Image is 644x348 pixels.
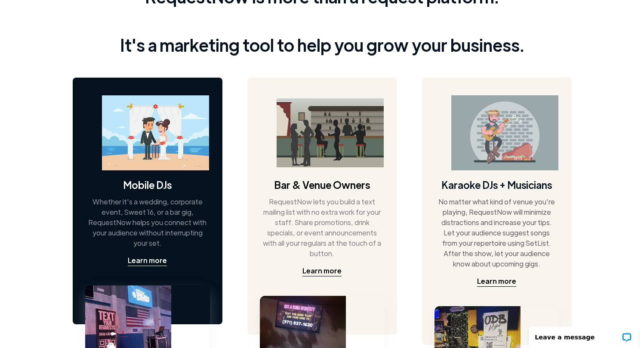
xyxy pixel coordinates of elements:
[477,276,516,286] div: Learn more
[302,266,342,276] a: Learn more
[102,95,209,171] img: wedding on a beach
[87,197,207,248] div: Whether it's a wedding, corporate event, Sweet 16, or a bar gig, RequestNow helps you connect wit...
[123,178,172,191] h4: Mobile DJs
[277,98,384,167] img: bar image
[274,178,370,191] h4: Bar & Venue Owners
[128,255,167,266] div: Learn more
[441,178,552,191] h4: Karaoke DJs + Musicians
[128,255,167,266] a: Learn more
[262,197,382,259] div: RequestNow lets you build a text mailing list with no extra work for your staff. Share promotions...
[523,321,644,348] iframe: LiveChat chat widget
[437,197,556,269] div: No matter what kind of venue you're playing, RequestNow will minimize distractions and increase y...
[451,95,558,171] img: guitarist
[302,266,342,276] div: Learn more
[477,276,516,287] a: Learn more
